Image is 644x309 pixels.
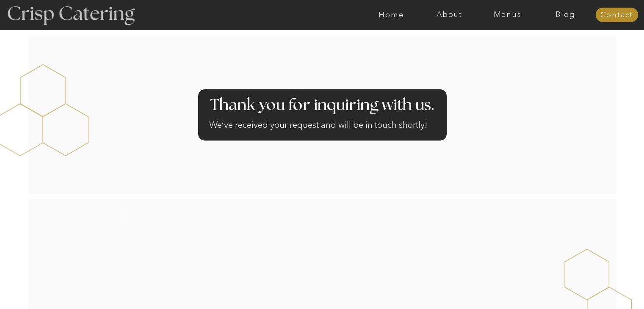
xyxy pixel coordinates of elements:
[478,11,536,19] a: Menus
[209,119,435,135] h2: We’ve received your request and will be in touch shortly!
[209,97,436,114] h2: Thank you for inquiring with us.
[362,11,420,19] a: Home
[420,11,478,19] a: About
[595,11,638,19] a: Contact
[536,11,594,19] a: Blog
